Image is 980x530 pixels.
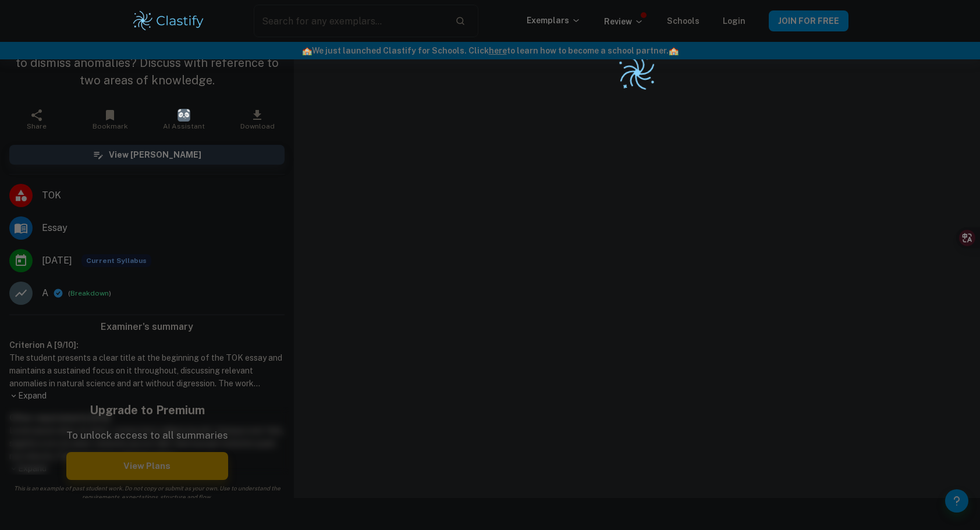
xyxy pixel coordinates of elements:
[163,122,205,130] span: AI Assistant
[723,16,745,26] a: Login
[42,188,285,202] span: TOK
[73,103,147,136] button: Bookmark
[42,221,285,235] span: Essay
[9,351,285,390] h1: The student presents a clear title at the beginning of the TOK essay and maintains a sustained fo...
[613,49,661,97] img: Clastify logo
[604,15,644,28] p: Review
[9,390,285,402] p: Expand
[66,428,228,443] p: To unlock access to all summaries
[527,14,581,27] p: Exemplars
[2,44,978,57] h6: We just launched Clastify for Schools. Click to learn how to become a school partner.
[240,122,275,130] span: Download
[81,254,151,267] div: This exemplar is based on the current syllabus. Feel free to refer to it for inspiration/ideas wh...
[27,122,47,130] span: Share
[945,489,968,513] button: Help and Feedback
[9,339,285,351] h6: Criterion A [ 9 / 10 ]:
[93,122,128,130] span: Bookmark
[109,148,201,161] h6: View [PERSON_NAME]
[9,37,285,89] h1: In the production of knowledge, are we too quick to dismiss anomalies? Discuss with reference to ...
[254,5,446,37] input: Search for any exemplars...
[489,46,507,55] a: here
[42,286,48,300] p: A
[177,109,190,122] img: AI Assistant
[769,10,848,31] button: JOIN FOR FREE
[68,288,111,299] span: ( )
[302,46,312,55] span: 🏫
[5,320,289,334] h6: Examiner's summary
[667,16,700,26] a: Schools
[132,9,205,33] img: Clastify logo
[81,254,151,267] span: Current Syllabus
[66,401,228,419] h5: Upgrade to Premium
[669,46,679,55] span: 🏫
[42,254,72,268] span: [DATE]
[221,103,294,136] button: Download
[70,289,109,299] button: Breakdown
[147,103,221,136] button: AI Assistant
[9,145,285,165] button: View [PERSON_NAME]
[66,453,228,481] button: View Plans
[5,484,289,501] span: This is an example of past student work. Do not copy or submit as your own. Use to understand the...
